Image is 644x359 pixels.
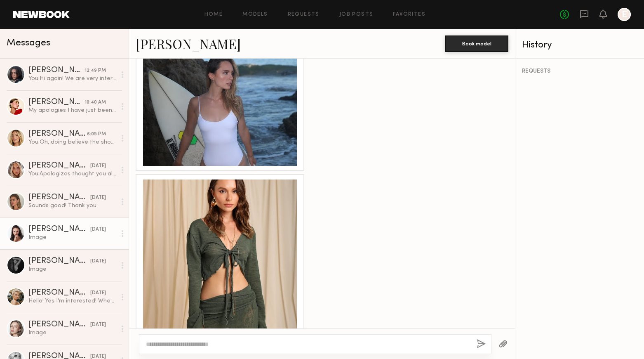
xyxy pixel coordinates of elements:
div: [DATE] [90,257,106,265]
div: [DATE] [90,194,106,202]
div: Hello! Yes I’m interested! When is the photoshoot? I will be traveling for the next few weeks, so... [28,297,116,305]
div: You: Oh, doing believe the shoot date was shared earlier. It's [DATE] in the AM. [28,138,116,146]
div: [PERSON_NAME] [28,257,90,265]
a: [PERSON_NAME] [136,35,241,52]
a: Favorites [393,12,425,17]
div: You: Hi again! We are very interested in having you be a part of this shoot. We would like to con... [28,75,116,83]
span: Messages [7,38,50,48]
div: [DATE] [90,321,106,329]
a: Job Posts [339,12,374,17]
div: [DATE] [90,226,106,234]
div: [DATE] [90,289,106,297]
div: Image [28,329,116,337]
div: [PERSON_NAME] [28,66,85,75]
div: [PERSON_NAME] [28,98,85,106]
div: Image [28,234,116,241]
div: [PERSON_NAME] [28,225,90,234]
div: Sounds good! Thank you [28,202,116,210]
div: [DATE] [90,162,106,170]
div: Image [28,265,116,273]
a: Home [204,12,223,17]
button: Book model [445,35,508,52]
div: 12:49 PM [85,67,106,75]
div: REQUESTS [522,68,637,74]
div: You: Apologizes thought you already had the information. It's [DATE] AM. [28,170,116,178]
a: Requests [288,12,320,17]
div: [PERSON_NAME] [28,289,90,297]
div: [PERSON_NAME] [28,321,90,329]
a: Book model [445,40,508,47]
a: E [618,8,631,21]
div: My apologies I have just been back to back chasing my tail with work ! I have full availability [... [28,106,116,114]
div: 6:05 PM [87,130,106,138]
div: 10:40 AM [85,99,106,106]
div: [PERSON_NAME] [28,194,90,202]
div: History [522,40,637,50]
div: [PERSON_NAME] [28,162,90,170]
div: [PERSON_NAME] [28,130,87,138]
a: Models [242,12,268,17]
